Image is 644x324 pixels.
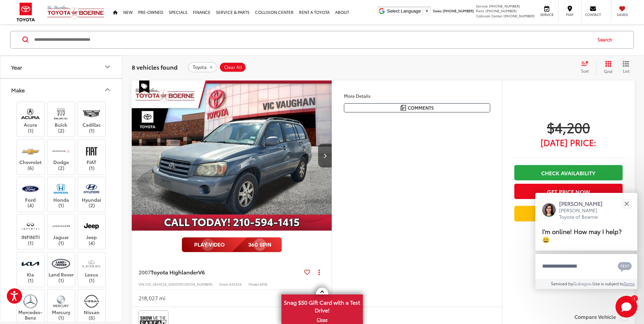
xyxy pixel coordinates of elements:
span: $4,200 [514,119,623,136]
label: Jeep (4) [78,218,106,246]
button: Toggle Chat Window [615,296,637,318]
button: Get Price Now [514,184,623,199]
span: Toyota Highlander [151,268,198,276]
span: dropdown dots [318,269,320,275]
a: 2007Toyota HighlanderV6 [139,268,301,276]
span: [PHONE_NUMBER] [489,3,520,8]
span: VIN: [139,282,145,287]
span: Model: [249,282,260,287]
span: 8 vehicles found [132,63,178,71]
a: 2007 Toyota Highlander V62007 Toyota Highlander V62007 Toyota Highlander V62007 Toyota Highlander V6 [131,80,332,231]
button: Search [591,31,622,48]
span: Collision Center [476,13,502,18]
label: Hyundai (2) [78,181,106,208]
img: Vic Vaughan Toyota of Boerne in Boerne, TX) [21,181,40,197]
span: [PHONE_NUMBER] [503,13,535,18]
span: ▼ [425,8,429,14]
svg: Text [618,261,632,272]
button: Next image [318,144,332,167]
span: Toyota [193,65,207,70]
span: Saved [615,12,630,17]
label: Nissan (5) [78,293,106,321]
span: Parts [476,8,484,13]
span: [US_VEHICLE_IDENTIFICATION_NUMBER] [145,282,213,287]
img: Vic Vaughan Toyota of Boerne in Boerne, TX) [82,293,101,309]
h4: More Details [344,93,490,98]
img: Vic Vaughan Toyota of Boerne in Boerne, TX) [52,293,70,309]
div: 2007 Toyota Highlander V6 0 [131,80,332,231]
span: Special [139,80,149,93]
button: Close [619,196,634,211]
button: YearYear [0,56,123,78]
span: I'm online! How may I help? 😀 [542,227,622,244]
span: 54332A [229,282,242,287]
a: Check Availability [514,165,623,180]
span: List [623,68,629,74]
label: Chevrolet (6) [17,143,44,171]
label: Lexus (1) [78,256,106,283]
label: Acura (1) [17,106,44,133]
div: Make [104,86,112,94]
span: V6 [198,268,205,276]
label: Mercury (1) [48,293,75,321]
img: Vic Vaughan Toyota of Boerne [47,5,105,19]
label: Cadillac (1) [78,106,106,133]
span: 6918 [260,282,267,287]
a: Value Your Trade [514,206,623,221]
span: Snag $50 Gift Card with a Test Drive! [282,295,362,316]
img: Vic Vaughan Toyota of Boerne in Boerne, TX) [21,256,40,272]
div: Year [104,63,112,71]
label: Buick (2) [48,106,75,133]
img: full motion video [182,237,282,252]
img: Comments [401,105,406,111]
button: Select sort value [578,60,596,74]
button: Actions [313,266,325,278]
img: Vic Vaughan Toyota of Boerne in Boerne, TX) [52,181,70,197]
span: [DATE] Price: [514,139,623,146]
label: FIAT (1) [78,143,106,171]
p: [PERSON_NAME] Toyota of Boerne [559,207,609,220]
label: Dodge (2) [48,143,75,171]
span: Map [562,12,577,17]
div: Close[PERSON_NAME][PERSON_NAME] Toyota of BoerneI'm online! How may I help? 😀Type your messageCha... [535,193,637,289]
label: Honda (1) [48,181,75,208]
span: [PHONE_NUMBER] [485,8,517,13]
button: Comments [344,103,490,112]
span: Clear All [224,65,242,70]
img: Vic Vaughan Toyota of Boerne in Boerne, TX) [82,181,101,197]
label: Compare Vehicle [574,314,628,321]
span: Service [539,12,554,17]
textarea: Type your message [535,254,637,278]
span: Use is subject to [592,281,624,286]
img: Vic Vaughan Toyota of Boerne in Boerne, TX) [21,293,40,309]
span: Sort [581,68,589,74]
img: Vic Vaughan Toyota of Boerne in Boerne, TX) [82,143,101,159]
span: Comments [408,105,434,111]
span: Select Language [387,8,421,14]
a: Terms [624,281,635,286]
img: Vic Vaughan Toyota of Boerne in Boerne, TX) [21,106,40,122]
button: Grid View [596,60,618,74]
span: Contact [585,12,601,17]
label: Jaguar (1) [48,218,75,246]
button: List View [618,60,634,74]
form: Search by Make, Model, or Keyword [34,32,591,48]
div: Make [11,87,25,93]
p: [PERSON_NAME] [559,200,609,207]
img: Vic Vaughan Toyota of Boerne in Boerne, TX) [82,256,101,272]
img: 2007 Toyota Highlander V6 [131,80,332,231]
label: Kia (1) [17,256,44,283]
span: Service [476,3,488,8]
img: Vic Vaughan Toyota of Boerne in Boerne, TX) [21,143,40,159]
a: Select Language​ [387,8,429,14]
button: Clear All [219,62,246,72]
label: INFINITI (1) [17,218,44,246]
img: Vic Vaughan Toyota of Boerne in Boerne, TX) [82,106,101,122]
img: Vic Vaughan Toyota of Boerne in Boerne, TX) [52,106,70,122]
button: remove Toyota [188,62,217,72]
span: Sales [433,8,442,13]
button: MakeMake [0,79,123,101]
button: Chat with SMS [616,258,634,274]
span: Grid [604,68,612,74]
